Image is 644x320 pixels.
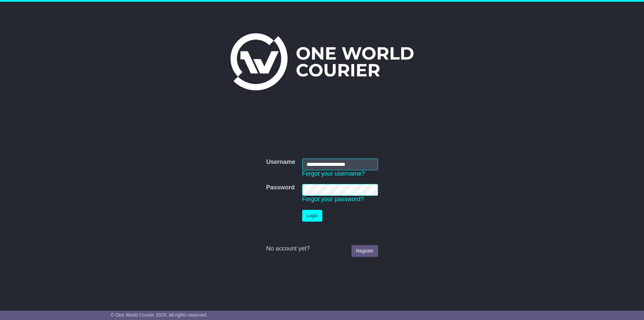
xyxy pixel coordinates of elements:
a: Forgot your username? [302,170,365,177]
a: Register [352,245,378,257]
a: Forgot your password? [302,196,364,202]
div: No account yet? [266,245,378,253]
img: One World [230,33,414,90]
button: Login [302,210,322,222]
label: Username [266,158,295,166]
span: © One World Courier 2025. All rights reserved. [111,312,208,318]
label: Password [266,184,294,191]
